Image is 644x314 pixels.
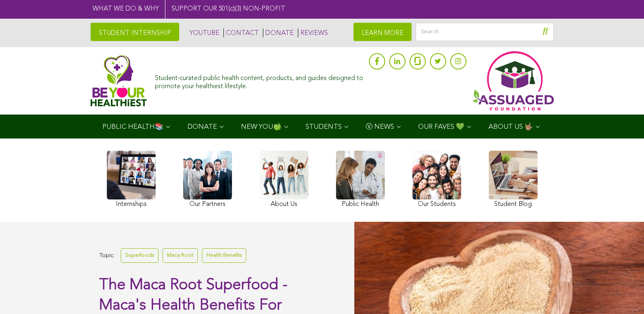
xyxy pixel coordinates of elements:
img: Assuaged App [473,51,554,110]
span: DONATE [187,123,217,130]
a: Health Benefits [202,248,246,262]
span: STUDENTS [306,123,342,130]
img: glassdoor [414,57,420,65]
img: Assuaged [91,55,147,106]
a: LEARN MORE [353,23,412,41]
span: NEW YOU🍏 [241,123,282,130]
a: STUDENT INTERNSHIP [91,23,179,41]
span: ABOUT US 🤟🏽 [488,123,533,130]
a: Maca Root [163,248,198,262]
span: PUBLIC HEALTH📚 [102,123,163,130]
input: Search [416,23,554,41]
iframe: Chat Widget [603,275,644,314]
span: OUR FAVES 💚 [418,123,464,130]
span: Ⓥ NEWS [366,123,394,130]
a: DONATE [263,28,294,37]
div: Navigation Menu [91,115,554,139]
a: Superfoods [121,248,158,262]
span: Topic: [99,250,115,261]
a: CONTACT [223,28,259,37]
a: YOUTUBE [187,28,219,37]
a: REVIEWS [298,28,328,37]
div: Student-curated public health content, products, and guides designed to promote your healthiest l... [155,71,364,90]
